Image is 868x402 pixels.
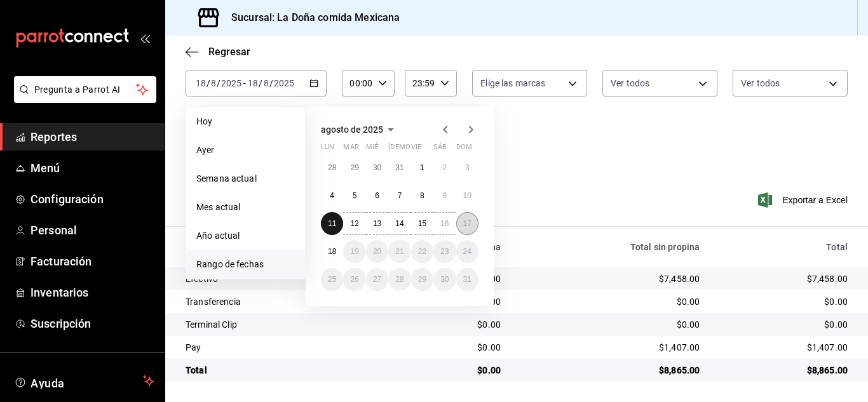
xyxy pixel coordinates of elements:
div: $0.00 [404,341,501,354]
span: Reportes [31,128,154,145]
span: Hoy [196,115,295,128]
span: Ver todos [611,77,649,90]
abbr: 31 de julio de 2025 [395,163,403,172]
span: Mes actual [196,201,295,214]
button: 29 de agosto de 2025 [411,268,433,291]
abbr: 24 de agosto de 2025 [463,247,471,256]
div: Total [720,242,848,252]
abbr: 14 de agosto de 2025 [395,219,403,228]
abbr: miércoles [366,143,378,156]
span: Inventarios [31,284,154,301]
span: Pregunta a Parrot AI [34,83,137,97]
div: $8,865.00 [720,364,848,377]
button: 21 de agosto de 2025 [388,240,410,263]
abbr: 6 de agosto de 2025 [375,191,379,200]
input: -- [210,78,217,88]
button: 14 de agosto de 2025 [388,212,410,235]
span: Menú [31,159,154,177]
div: $8,865.00 [521,364,700,377]
abbr: 25 de agosto de 2025 [328,275,336,284]
abbr: 29 de julio de 2025 [350,163,358,172]
button: 2 de agosto de 2025 [433,156,456,179]
button: open_drawer_menu [140,33,150,43]
button: 5 de agosto de 2025 [343,184,365,207]
button: 29 de julio de 2025 [343,156,365,179]
input: ---- [220,78,242,88]
abbr: sábado [433,143,447,156]
button: 10 de agosto de 2025 [456,184,478,207]
span: Personal [31,222,154,239]
a: Pregunta a Parrot AI [9,92,156,105]
button: 16 de agosto de 2025 [433,212,456,235]
abbr: 30 de julio de 2025 [373,163,381,172]
abbr: 4 de agosto de 2025 [330,191,334,200]
abbr: 17 de agosto de 2025 [463,219,471,228]
abbr: 26 de agosto de 2025 [350,275,358,284]
abbr: 23 de agosto de 2025 [440,247,449,256]
button: 23 de agosto de 2025 [433,240,456,263]
div: $0.00 [720,295,848,308]
span: - [243,78,246,88]
abbr: 19 de agosto de 2025 [350,247,358,256]
button: Exportar a Excel [761,192,848,208]
button: 18 de agosto de 2025 [321,240,343,263]
div: $0.00 [521,318,700,331]
span: Semana actual [196,172,295,185]
button: 24 de agosto de 2025 [456,240,478,263]
span: / [207,78,210,88]
div: $1,407.00 [720,341,848,354]
abbr: 13 de agosto de 2025 [373,219,381,228]
abbr: 28 de agosto de 2025 [395,275,403,284]
div: $7,458.00 [720,272,848,285]
abbr: lunes [321,143,334,156]
span: Ayuda [31,373,138,389]
div: $0.00 [404,364,501,377]
abbr: 27 de agosto de 2025 [373,275,381,284]
abbr: 20 de agosto de 2025 [373,247,381,256]
span: Ayer [196,144,295,157]
button: 20 de agosto de 2025 [366,240,388,263]
span: Suscripción [31,315,154,332]
div: Terminal Clip [186,318,384,331]
abbr: 3 de agosto de 2025 [465,163,470,172]
abbr: 5 de agosto de 2025 [353,191,357,200]
input: -- [195,78,207,88]
abbr: 30 de agosto de 2025 [440,275,449,284]
span: / [259,78,262,88]
button: 30 de agosto de 2025 [433,268,456,291]
abbr: 12 de agosto de 2025 [350,219,358,228]
abbr: 29 de agosto de 2025 [418,275,426,284]
abbr: viernes [411,143,421,156]
span: Regresar [208,46,250,58]
button: Regresar [186,46,250,58]
abbr: 21 de agosto de 2025 [395,247,403,256]
div: Total sin propina [521,242,700,252]
button: 19 de agosto de 2025 [343,240,365,263]
button: 28 de julio de 2025 [321,156,343,179]
abbr: 28 de julio de 2025 [328,163,336,172]
abbr: 11 de agosto de 2025 [328,219,336,228]
span: agosto de 2025 [321,124,383,135]
button: 7 de agosto de 2025 [388,184,410,207]
span: Año actual [196,229,295,243]
span: Ver todos [741,77,780,90]
button: 25 de agosto de 2025 [321,268,343,291]
div: $1,407.00 [521,341,700,354]
button: Pregunta a Parrot AI [14,76,156,103]
button: 13 de agosto de 2025 [366,212,388,235]
span: / [269,78,273,88]
div: Pay [186,341,384,354]
abbr: 22 de agosto de 2025 [418,247,426,256]
abbr: martes [343,143,358,156]
abbr: domingo [456,143,472,156]
button: 11 de agosto de 2025 [321,212,343,235]
span: Facturación [31,253,154,270]
abbr: 9 de agosto de 2025 [442,191,447,200]
button: 30 de julio de 2025 [366,156,388,179]
button: 22 de agosto de 2025 [411,240,433,263]
button: 6 de agosto de 2025 [366,184,388,207]
button: 8 de agosto de 2025 [411,184,433,207]
div: $7,458.00 [521,272,700,285]
abbr: 31 de agosto de 2025 [463,275,471,284]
